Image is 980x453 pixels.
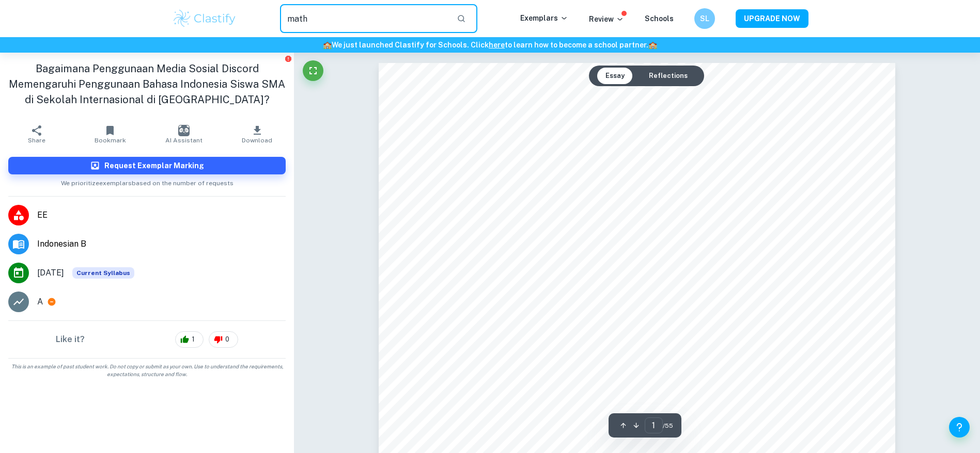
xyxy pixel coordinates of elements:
span: AI Assistant [165,137,203,144]
span: We prioritize exemplars based on the number of requests [61,174,234,188]
h1: Bagaimana Penggunaan Media Sosial Discord Memengaruhi Penggunaan Bahasa Indonesia Siswa SMA di Se... [8,61,286,107]
button: Fullscreen [303,60,323,81]
h6: We just launched Clastify for Schools. Click to learn how to become a school partner. [2,39,978,51]
a: here [489,41,505,49]
p: Exemplars [520,12,568,24]
button: Reflections [641,68,696,84]
button: AI Assistant [147,120,221,149]
span: 🏫 [648,41,657,49]
span: Download [242,137,272,144]
div: This exemplar is based on the current syllabus. Feel free to refer to it for inspiration/ideas wh... [72,267,134,279]
button: Essay [597,68,633,84]
p: A [37,296,43,308]
span: Current Syllabus [72,267,134,279]
img: AI Assistant [178,125,190,136]
div: 0 [209,331,238,348]
span: EE [37,209,286,221]
img: Clastify logo [172,8,238,29]
span: Indonesian B [37,238,286,250]
a: Schools [645,14,674,23]
span: / 55 [663,421,673,430]
button: SL [694,8,715,29]
span: 🏫 [323,41,332,49]
h6: Request Exemplar Marking [104,160,204,171]
span: [DATE] [37,267,64,279]
div: 1 [175,331,204,348]
input: Search for any exemplars... [280,4,449,33]
p: Review [589,13,624,25]
button: Request Exemplar Marking [8,157,286,174]
button: UPGRADE NOW [736,9,808,28]
span: This is an example of past student work. Do not copy or submit as your own. Use to understand the... [4,363,290,378]
span: 0 [220,334,235,345]
button: Download [221,120,294,149]
button: Help and Feedback [949,417,970,438]
span: Bookmark [95,137,126,144]
span: 1 [186,334,200,345]
button: Bookmark [73,120,147,149]
button: Report issue [284,55,292,62]
span: Share [28,137,45,144]
h6: Like it? [56,333,85,346]
h6: SL [698,13,710,24]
